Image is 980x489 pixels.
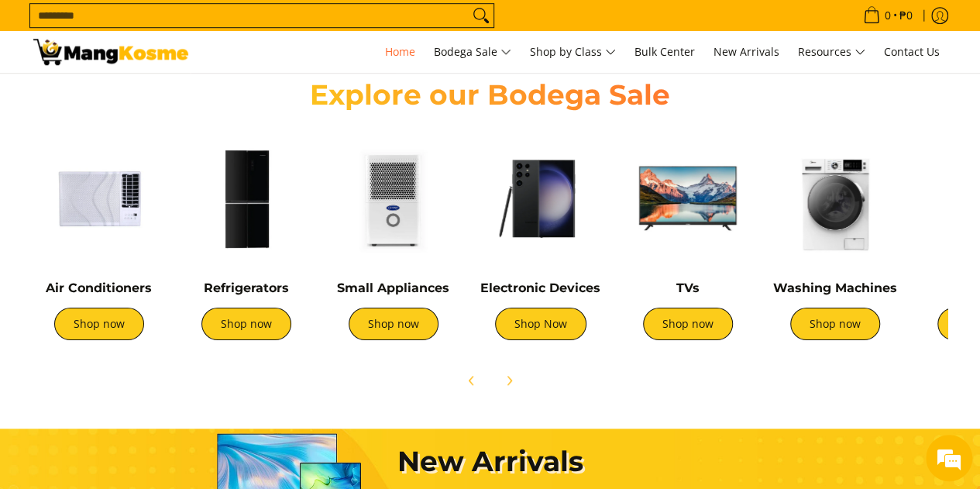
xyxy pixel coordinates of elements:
[790,31,873,73] a: Resources
[54,308,144,340] a: Shop now
[266,77,715,112] h2: Explore our Bodega Sale
[492,363,526,398] button: Next
[377,31,423,73] a: Home
[204,31,947,73] nav: Main Menu
[181,133,312,264] img: Refrigerators
[480,281,600,295] a: Electronic Devices
[475,133,607,264] img: Electronic Devices
[858,7,917,24] span: •
[349,308,438,340] a: Shop now
[706,31,787,73] a: New Arrivals
[469,4,493,27] button: Search
[385,44,415,59] span: Home
[622,133,754,264] img: TVs
[897,10,915,21] span: ₱0
[522,31,624,73] a: Shop by Class
[634,44,695,59] span: Bulk Center
[46,281,152,295] a: Air Conditioners
[426,31,519,73] a: Bodega Sale
[884,44,940,59] span: Contact Us
[882,10,893,21] span: 0
[33,39,188,65] img: Mang Kosme: Your Home Appliances Warehouse Sale Partner!
[627,31,703,73] a: Bulk Center
[328,133,459,264] img: Small Appliances
[773,281,897,295] a: Washing Machines
[33,133,165,264] img: Air Conditioners
[714,44,779,59] span: New Arrivals
[643,308,733,340] a: Shop now
[790,308,880,340] a: Shop now
[676,281,700,295] a: TVs
[204,281,289,295] a: Refrigerators
[798,43,865,62] span: Resources
[530,43,616,62] span: Shop by Class
[337,281,449,295] a: Small Appliances
[434,43,511,62] span: Bodega Sale
[495,308,586,340] a: Shop Now
[876,31,947,73] a: Contact Us
[769,133,901,264] img: Washing Machines
[201,308,291,340] a: Shop now
[455,363,489,398] button: Previous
